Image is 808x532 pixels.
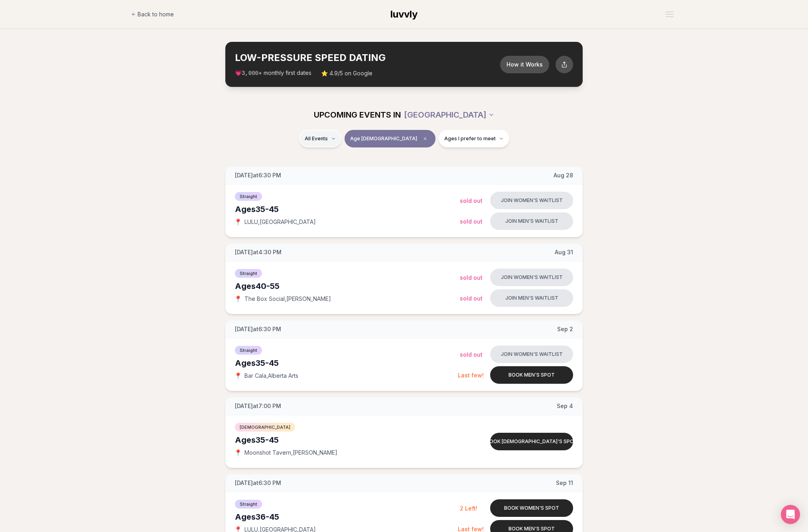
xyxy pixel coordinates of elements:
[235,281,460,292] div: Ages 40-55
[390,8,418,21] a: luvvly
[235,479,281,487] span: [DATE] at 6:30 PM
[345,130,436,147] button: Age [DEMOGRAPHIC_DATA]Clear age
[244,295,331,303] span: The Box Social , [PERSON_NAME]
[244,372,298,380] span: Bar Cala , Alberta Arts
[138,10,174,18] span: Back to home
[490,212,573,230] button: Join men's waitlist
[314,109,401,120] span: UPCOMING EVENTS IN
[404,106,495,124] button: [GEOGRAPHIC_DATA]
[235,511,458,522] div: Ages 36-45
[420,134,430,143] span: Clear age
[235,269,262,278] span: Straight
[244,449,337,457] span: Moonshot Tavern , [PERSON_NAME]
[305,135,328,142] span: All Events
[556,479,573,487] span: Sep 11
[458,372,484,379] span: Last few!
[557,325,573,333] span: Sep 2
[350,135,417,142] span: Age [DEMOGRAPHIC_DATA]
[235,402,281,410] span: [DATE] at 7:00 PM
[490,192,573,209] button: Join women's waitlist
[235,423,295,432] span: [DEMOGRAPHIC_DATA]
[235,51,500,64] h2: LOW-PRESSURE SPEED DATING
[460,505,477,512] span: 2 Left!
[460,295,483,302] span: Sold Out
[490,499,573,517] button: Book women's spot
[235,248,282,256] span: [DATE] at 4:30 PM
[490,346,573,363] button: Join women's waitlist
[439,130,509,147] button: Ages I prefer to meet
[460,197,483,204] span: Sold Out
[235,357,458,369] div: Ages 35-45
[460,218,483,225] span: Sold Out
[235,219,241,225] span: 📍
[235,373,241,379] span: 📍
[460,274,483,281] span: Sold Out
[490,433,573,450] button: Book [DEMOGRAPHIC_DATA]'s spot
[235,434,460,446] div: Ages 35-45
[460,351,483,358] span: Sold Out
[490,269,573,286] button: Join women's waitlist
[321,69,372,77] span: ⭐ 4.9/5 on Google
[299,130,341,147] button: All Events
[235,296,241,302] span: 📍
[490,366,573,384] button: Book men's spot
[662,8,677,20] button: Open menu
[242,70,258,77] span: 3,000
[490,289,573,307] button: Join men's waitlist
[235,500,262,508] span: Straight
[444,135,496,142] span: Ages I prefer to meet
[131,6,174,22] a: Back to home
[235,69,311,77] span: 💗 + monthly first dates
[235,204,460,215] div: Ages 35-45
[235,346,262,355] span: Straight
[390,8,418,20] span: luvvly
[500,56,549,73] button: How it Works
[235,171,281,179] span: [DATE] at 6:30 PM
[235,192,262,201] span: Straight
[244,218,316,226] span: LULU , [GEOGRAPHIC_DATA]
[235,450,241,456] span: 📍
[554,171,573,179] span: Aug 28
[235,325,281,333] span: [DATE] at 6:30 PM
[781,505,800,524] div: Open Intercom Messenger
[557,402,573,410] span: Sep 4
[555,248,573,256] span: Aug 31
